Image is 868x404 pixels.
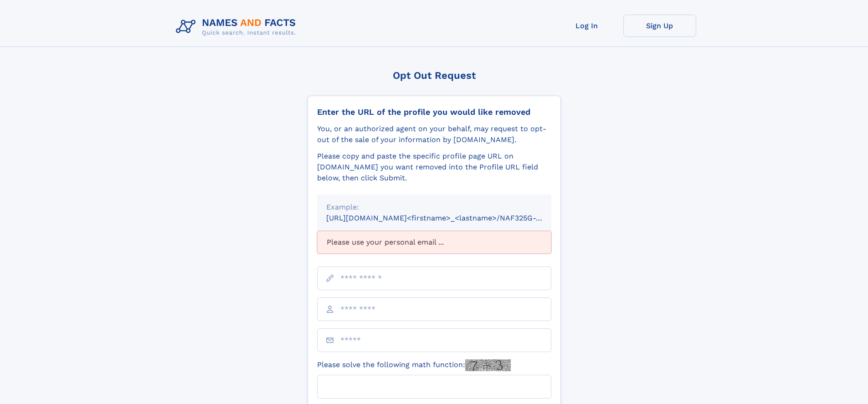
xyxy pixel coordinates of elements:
div: Enter the URL of the profile you would like removed [317,107,551,117]
label: Please solve the following math function: [317,359,511,371]
div: Please copy and paste the specific profile page URL on [DOMAIN_NAME] you want removed into the Pr... [317,151,551,184]
img: Logo Names and Facts [172,15,303,39]
div: Please use your personal email ... [317,231,551,254]
div: Example: [326,202,542,213]
small: [URL][DOMAIN_NAME]<firstname>_<lastname>/NAF325G-xxxxxxxx [326,214,569,222]
div: Opt Out Request [308,70,561,81]
a: Sign Up [623,15,696,37]
a: Log In [550,15,623,37]
div: You, or an authorized agent on your behalf, may request to opt-out of the sale of your informatio... [317,123,551,145]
